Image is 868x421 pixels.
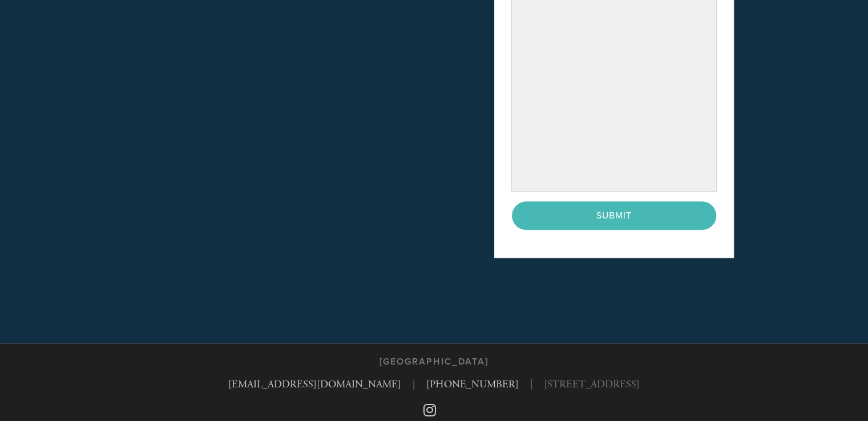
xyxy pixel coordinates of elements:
[544,377,640,392] span: [STREET_ADDRESS]
[228,378,401,391] a: [EMAIL_ADDRESS][DOMAIN_NAME]
[413,377,415,392] span: |
[380,357,488,367] h3: [GEOGRAPHIC_DATA]
[530,377,532,392] span: |
[426,378,519,391] a: [PHONE_NUMBER]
